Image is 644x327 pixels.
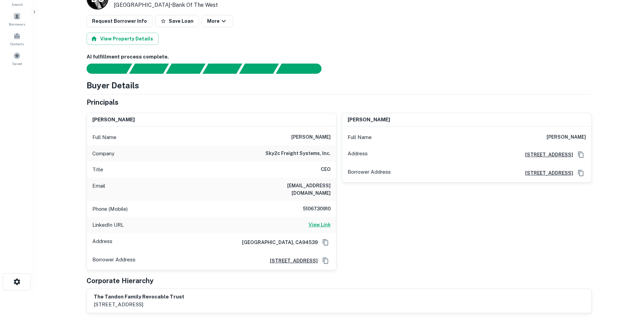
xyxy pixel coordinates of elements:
[348,116,390,124] h6: [PERSON_NAME]
[87,53,592,61] h6: AI fulfillment process complete.
[249,182,331,197] h6: [EMAIL_ADDRESS][DOMAIN_NAME]
[348,133,372,141] p: Full Name
[320,237,331,247] button: Copy Address
[239,64,279,74] div: Principals found, still searching for contact information. This may take time...
[291,133,331,141] h6: [PERSON_NAME]
[114,1,224,9] p: [GEOGRAPHIC_DATA] •
[576,168,586,178] button: Copy Address
[92,133,116,141] p: Full Name
[265,150,331,158] h6: sky2c freight systems, inc.
[94,293,184,301] h6: the tandon family revocable trust
[87,33,159,45] button: View Property Details
[129,64,169,74] div: Your request is received and processing...
[202,64,242,74] div: Principals found, AI now looking for contact information...
[92,221,124,229] p: LinkedIn URL
[2,49,32,68] a: Saved
[237,239,318,246] h6: [GEOGRAPHIC_DATA], CA94539
[264,257,318,264] a: [STREET_ADDRESS]
[78,64,129,74] div: Sending borrower request to AI...
[309,221,331,228] h6: View Link
[87,97,118,107] h5: Principals
[520,151,573,158] a: [STREET_ADDRESS]
[87,276,153,286] h5: Corporate Hierarchy
[92,166,103,174] p: Title
[92,205,128,213] p: Phone (Mobile)
[2,30,32,48] a: Contacts
[202,15,233,27] button: More
[547,133,586,141] h6: [PERSON_NAME]
[12,2,23,7] span: Search
[92,182,105,197] p: Email
[12,61,22,66] span: Saved
[87,15,152,27] button: Request Borrower Info
[92,237,112,247] p: Address
[309,221,331,229] a: View Link
[610,273,644,305] iframe: Chat Widget
[87,79,139,91] h4: Buyer Details
[520,169,573,177] a: [STREET_ADDRESS]
[276,64,330,74] div: AI fulfillment process complete.
[2,10,32,28] a: Borrowers
[92,256,135,266] p: Borrower Address
[166,64,205,74] div: Documents found, AI parsing details...
[320,256,331,266] button: Copy Address
[9,21,25,27] span: Borrowers
[10,41,24,47] span: Contacts
[92,150,114,158] p: Company
[348,168,391,178] p: Borrower Address
[290,205,331,213] h6: 5106730910
[172,2,218,8] a: Bank Of The West
[92,116,135,124] h6: [PERSON_NAME]
[155,15,199,27] button: Save Loan
[348,150,368,160] p: Address
[576,150,586,160] button: Copy Address
[321,166,331,174] h6: CEO
[94,300,184,309] p: [STREET_ADDRESS]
